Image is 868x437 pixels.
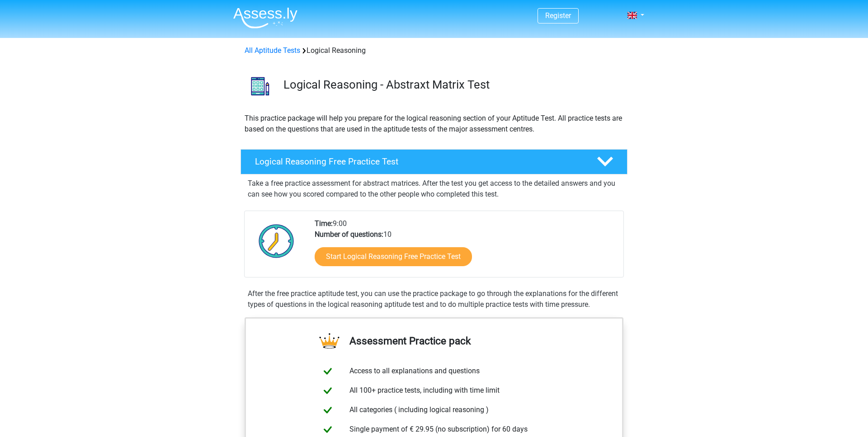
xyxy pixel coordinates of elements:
img: logical reasoning [241,67,279,105]
b: Time: [315,219,333,228]
img: Clock [254,218,299,263]
h3: Logical Reasoning - Abstraxt Matrix Test [283,78,620,92]
div: Logical Reasoning [241,45,627,56]
b: Number of questions: [315,230,383,239]
h4: Logical Reasoning Free Practice Test [255,156,582,167]
p: This practice package will help you prepare for the logical reasoning section of your Aptitude Te... [245,113,623,135]
div: After the free practice aptitude test, you can use the practice package to go through the explana... [244,288,624,310]
img: Assessly [233,7,297,28]
div: 9:00 10 [308,218,623,277]
a: All Aptitude Tests [245,46,300,55]
a: Logical Reasoning Free Practice Test [237,149,631,174]
a: Start Logical Reasoning Free Practice Test [315,247,472,266]
a: Register [545,11,571,20]
p: Take a free practice assessment for abstract matrices. After the test you get access to the detai... [248,178,620,200]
